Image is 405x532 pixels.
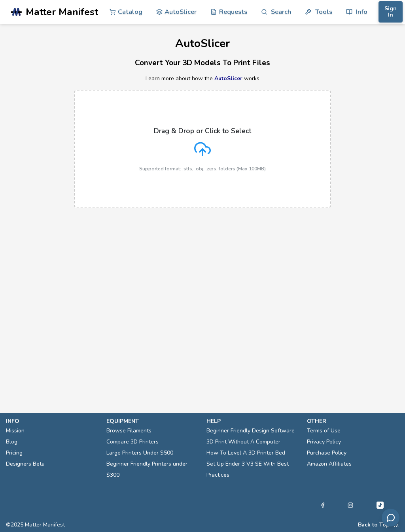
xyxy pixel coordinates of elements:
a: Privacy Policy [307,436,341,447]
a: Instagram [348,500,353,510]
a: AutoSlicer [214,75,242,82]
button: Back to Top [358,522,390,528]
a: Tiktok [375,500,385,510]
a: Set Up Ender 3 V3 SE With Best Practices [206,458,299,481]
p: Drag & Drop or Click to Select [154,127,251,135]
button: Sign In [379,1,403,23]
p: info [6,417,98,425]
a: Terms of Use [307,425,341,436]
p: other [307,417,399,425]
a: 3D Print Without A Computer [206,436,280,447]
a: Large Printers Under $500 [106,447,173,458]
span: © 2025 Matter Manifest [6,522,65,528]
a: Blog [6,436,17,447]
span: Matter Manifest [26,6,98,17]
button: Send feedback via email [382,509,399,526]
a: Mission [6,425,25,436]
a: Browse Filaments [106,425,151,436]
a: Facebook [320,500,326,510]
a: Amazon Affiliates [307,458,352,470]
a: Beginner Friendly Printers under $300 [106,458,199,481]
a: Designers Beta [6,458,45,470]
p: equipment [106,417,199,425]
a: RSS Feed [394,522,399,528]
p: help [206,417,299,425]
a: How To Level A 3D Printer Bed [206,447,285,458]
a: Pricing [6,447,23,458]
a: Compare 3D Printers [106,436,159,447]
p: Supported format: .stls, .obj, .zips, folders (Max 100MB) [139,166,266,172]
a: Purchase Policy [307,447,346,458]
a: Beginner Friendly Design Software [206,425,295,436]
